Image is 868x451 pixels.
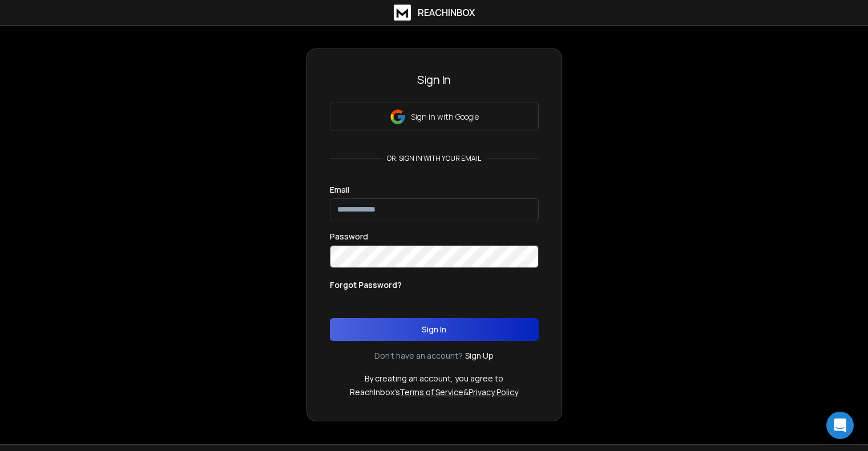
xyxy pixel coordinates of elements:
[374,350,463,361] p: Don't have an account?
[330,279,402,291] p: Forgot Password?
[469,387,518,397] a: Privacy Policy
[826,412,854,439] div: Open Intercom Messenger
[465,350,494,361] a: Sign Up
[418,6,475,19] h1: ReachInbox
[365,373,503,384] p: By creating an account, you agree to
[330,103,539,131] button: Sign in with Google
[330,186,349,194] label: Email
[330,72,539,88] h3: Sign In
[394,5,411,21] img: logo
[394,5,475,21] a: ReachInbox
[350,387,518,398] p: ReachInbox's &
[330,233,368,241] label: Password
[399,387,463,397] a: Terms of Service
[382,154,486,163] p: or, sign in with your email
[411,111,479,123] p: Sign in with Google
[330,318,539,341] button: Sign In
